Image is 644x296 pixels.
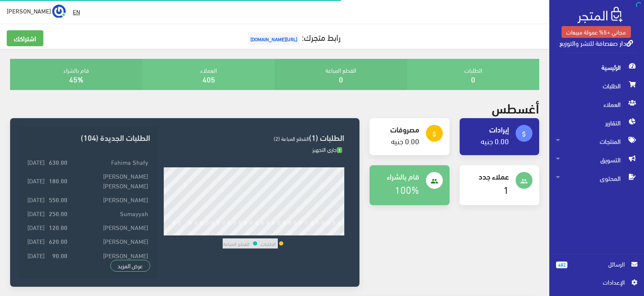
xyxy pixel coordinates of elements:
[577,7,623,23] img: .
[520,130,528,138] i: attach_money
[481,134,509,148] a: 0.00 جنيه
[549,77,644,95] a: الطلبات
[503,180,509,198] a: 1
[254,230,260,235] div: 16
[69,248,150,262] td: [PERSON_NAME]
[337,147,342,153] span: 1
[376,172,419,180] h4: قام بالشراء
[211,230,214,235] div: 8
[25,248,47,262] td: [DATE]
[49,195,67,204] strong: 550.00
[274,133,309,143] span: القطع المباعة (2)
[562,26,631,38] a: مجاني +5% عمولة مبيعات
[471,72,475,86] a: 0
[549,169,644,188] a: المحتوى
[331,230,337,235] div: 30
[49,209,67,218] strong: 250.00
[52,5,66,18] img: ...
[10,59,142,90] div: قام بالشراء
[69,4,83,19] a: EN
[202,72,215,86] a: 405
[391,134,419,148] a: 0.00 جنيه
[7,30,43,46] a: اشتراكك
[7,4,66,18] a: ... [PERSON_NAME]
[260,238,276,248] td: الطلبات
[243,230,249,235] div: 14
[431,130,438,138] i: attach_money
[309,230,315,235] div: 26
[25,155,47,169] td: [DATE]
[312,144,342,154] span: جاري التجهيز
[69,155,150,169] td: Fahima Shafy
[556,277,637,291] a: اﻹعدادات
[221,230,227,235] div: 10
[200,230,203,235] div: 6
[69,72,83,86] a: 45%
[556,114,637,132] span: التقارير
[49,236,67,246] strong: 620.00
[466,172,509,180] h4: عملاء جدد
[556,262,567,268] span: 482
[69,220,150,234] td: [PERSON_NAME]
[556,58,637,77] span: الرئيسية
[563,277,624,287] span: اﻹعدادات
[189,230,192,235] div: 4
[556,151,637,169] span: التسويق
[298,230,304,235] div: 24
[556,169,637,188] span: المحتوى
[110,260,151,272] a: عرض المزيد
[556,95,637,114] span: العملاء
[52,251,67,260] strong: 90.00
[265,230,271,235] div: 18
[25,234,47,248] td: [DATE]
[49,157,67,166] strong: 630.00
[142,59,274,90] div: العملاء
[549,114,644,132] a: التقارير
[395,180,419,198] a: 100%
[49,176,67,185] strong: 180.00
[320,230,326,235] div: 28
[574,259,625,269] span: الرسائل
[232,230,238,235] div: 12
[556,259,637,277] a: 482 الرسائل
[246,29,341,45] a: رابط متجرك:[URL][DOMAIN_NAME]
[25,133,150,141] h3: الطلبات الجديدة (104)
[466,125,509,133] h4: إيرادات
[492,100,539,115] h2: أغسطس
[248,32,300,45] span: [URL][DOMAIN_NAME]
[275,59,407,90] div: القطع المباعة
[407,59,539,90] div: الطلبات
[25,220,47,234] td: [DATE]
[69,192,150,206] td: [PERSON_NAME]
[276,230,282,235] div: 20
[287,230,293,235] div: 22
[25,206,47,220] td: [DATE]
[559,37,633,49] a: دار صفصافة للنشر والتوزيع
[73,6,80,17] u: EN
[376,125,419,133] h4: مصروفات
[69,234,150,248] td: [PERSON_NAME]
[69,169,150,192] td: [PERSON_NAME] [PERSON_NAME]
[549,58,644,77] a: الرئيسية
[223,238,250,248] td: القطع المباعة
[69,206,150,220] td: Sumayyah
[431,177,438,185] i: people
[7,5,51,16] span: [PERSON_NAME]
[49,222,67,232] strong: 120.00
[25,169,47,192] td: [DATE]
[556,77,637,95] span: الطلبات
[25,192,47,206] td: [DATE]
[164,133,344,141] h3: الطلبات (1)
[549,132,644,151] a: المنتجات
[549,95,644,114] a: العملاء
[520,177,528,185] i: people
[178,230,181,235] div: 2
[556,132,637,151] span: المنتجات
[339,72,343,86] a: 0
